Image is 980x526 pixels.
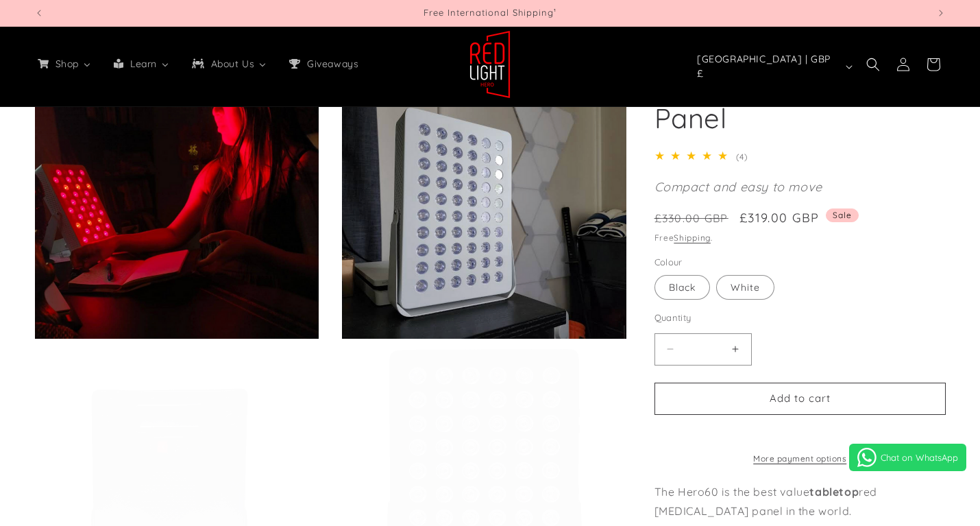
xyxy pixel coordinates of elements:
strong: tabletop [809,484,859,498]
span: Learn [127,58,158,70]
label: White [716,275,774,300]
a: Shipping [674,232,711,243]
button: Add to cart [654,383,946,415]
a: Shop [26,49,102,78]
span: [GEOGRAPHIC_DATA] | GBP £ [697,52,840,81]
span: Free International Shipping¹ [424,7,556,18]
a: Red Light Hero [465,25,516,104]
span: (4) [736,152,747,162]
p: The Hero60 is the best value red [MEDICAL_DATA] panel in the world. [654,481,946,521]
summary: Search [858,49,888,80]
div: 5.0 out of 5.0 stars [654,146,733,166]
a: About Us [180,49,278,78]
span: About Us [208,58,256,70]
em: Compact and easy to move [654,179,822,195]
span: Chat on WhatsApp [881,452,958,463]
button: [GEOGRAPHIC_DATA] | GBP £ [689,53,858,80]
img: Red Light Hero [469,30,511,99]
label: Quantity [654,311,946,325]
a: Chat on WhatsApp [849,444,966,471]
a: More payment options [654,452,946,464]
a: Giveaways [278,49,368,78]
a: Learn [102,49,180,78]
span: Sale [826,208,859,222]
span: £319.00 GBP [739,208,819,227]
div: Free . [654,231,946,245]
s: £330.00 GBP [654,210,728,226]
span: Shop [53,58,80,70]
legend: Colour [654,256,684,270]
label: Black [654,275,710,300]
span: Giveaways [304,58,360,70]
